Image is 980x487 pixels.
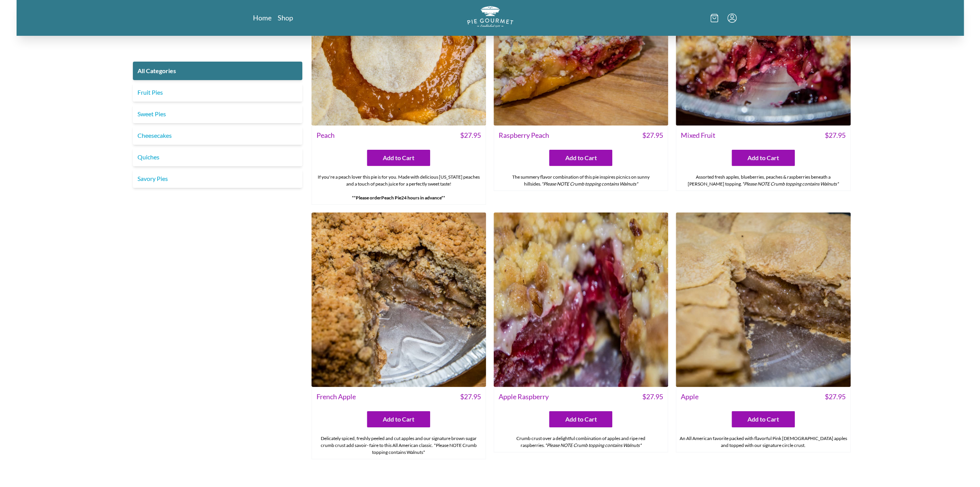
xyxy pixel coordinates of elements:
strong: Peach Pie [381,195,401,201]
div: An All American favorite packed with flavorful Pink [DEMOGRAPHIC_DATA] apples and topped with our... [676,432,850,452]
a: Cheesecakes [133,126,302,145]
span: Add to Cart [383,415,414,424]
span: Add to Cart [565,415,596,424]
button: Add to Cart [549,411,612,427]
span: Apple [681,392,699,402]
img: French Apple [312,213,486,387]
img: logo [467,6,513,27]
span: $ 27.95 [642,392,663,402]
span: Mixed Fruit [681,130,715,141]
button: Add to Cart [732,411,795,427]
span: Add to Cart [565,153,596,162]
a: Sweet Pies [133,105,302,123]
button: Add to Cart [549,150,612,166]
button: Menu [727,13,737,23]
span: Add to Cart [747,415,779,424]
button: Add to Cart [367,150,430,166]
div: Delicately spiced, freshly peeled and cut apples and our signature brown sugar crumb crust add sa... [312,432,486,459]
a: Logo [467,6,513,30]
span: French Apple [317,392,356,402]
span: Add to Cart [747,153,779,162]
a: All Categories [133,62,302,80]
span: $ 27.95 [460,130,481,141]
em: *Please NOTE Crumb topping contains Walnuts* [742,181,839,187]
a: Quiches [133,148,302,166]
span: $ 27.95 [825,130,846,141]
span: Raspberry Peach [499,130,549,141]
em: *Please NOTE Crumb topping contains Walnuts* [544,442,641,448]
span: Apple Raspberry [499,392,549,402]
button: Add to Cart [367,411,430,427]
button: Add to Cart [732,150,795,166]
span: $ 27.95 [460,392,481,402]
a: Fruit Pies [133,83,302,102]
strong: **Please order 24 hours in advance** [352,195,445,201]
div: Crumb crust over a delightful combination of apples and ripe red raspberries. [494,432,668,452]
span: Add to Cart [383,153,414,162]
a: Savory Pies [133,169,302,188]
div: Assorted fresh apples, blueberries, peaches & raspberries beneath a [PERSON_NAME] topping. [676,171,850,191]
a: Home [253,13,271,22]
em: *Please NOTE Crumb topping contains Walnuts* [541,181,638,187]
span: $ 27.95 [825,392,846,402]
div: The summery flavor combination of this pie inspires picnics on sunny hillsides. [494,171,668,191]
span: Peach [317,130,335,141]
img: Apple [676,213,850,387]
div: If you're a peach lover this pie is for you. Made with delicious [US_STATE] peaches and a touch o... [312,171,486,204]
a: Shop [278,13,293,22]
img: Apple Raspberry [494,213,668,387]
span: $ 27.95 [642,130,663,141]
